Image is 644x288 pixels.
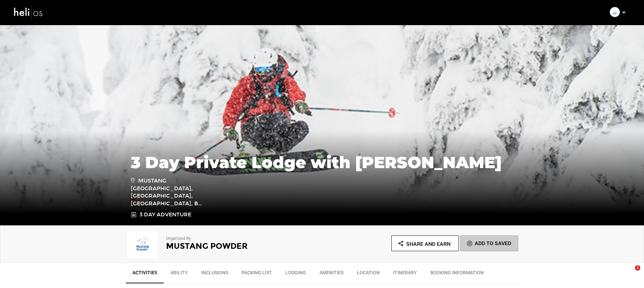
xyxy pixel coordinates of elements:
[610,7,620,17] img: img_0ff4e6702feb5b161957f2ea789f15f4.png
[166,242,304,250] h2: Mustang Powder
[313,266,350,283] a: Amenities
[350,266,386,283] a: Location
[386,266,424,283] a: Itinerary
[424,266,490,283] a: BOOKING INFORMATION
[195,266,235,283] a: Inclusions
[621,265,637,281] iframe: Intercom live chat
[131,176,226,208] span: Mustang [GEOGRAPHIC_DATA], [GEOGRAPHIC_DATA], [GEOGRAPHIC_DATA], B...
[126,231,159,258] img: img_0ff4e6702feb5b161957f2ea789f15f4.png
[166,235,304,242] p: Organized By
[140,211,191,219] span: 3 Day Adventure
[13,4,44,21] img: heli-logo
[235,266,279,283] a: Packing List
[131,153,513,171] h1: 3 Day Private Lodge with [PERSON_NAME]
[279,266,313,283] a: Lodging
[126,266,164,283] a: Activities
[406,241,450,247] span: Share and Earn
[164,266,195,283] a: Ability
[635,265,640,271] span: 1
